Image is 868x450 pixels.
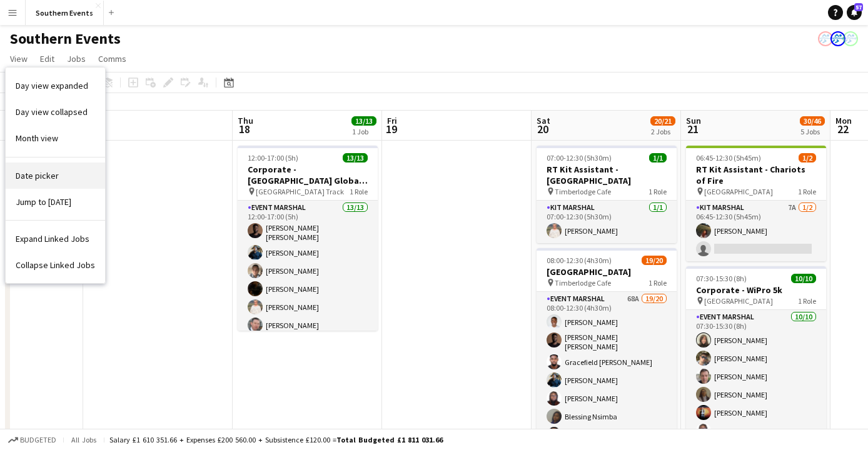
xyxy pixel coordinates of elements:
[537,164,677,186] h3: RT Kit Assistant - [GEOGRAPHIC_DATA]
[818,31,833,46] app-user-avatar: RunThrough Events
[843,31,858,46] app-user-avatar: RunThrough Events
[686,164,826,186] h3: RT Kit Assistant - Chariots of Fire
[835,115,852,126] span: Mon
[16,106,88,117] span: Day view collapsed
[791,274,816,283] span: 10/10
[16,170,59,181] span: Date picker
[248,153,298,162] span: 12:00-17:00 (5h)
[6,125,105,151] a: Month view
[696,274,747,283] span: 07:30-15:30 (8h)
[93,51,131,67] a: Comms
[686,115,701,126] span: Sun
[648,278,667,287] span: 1 Role
[696,153,761,162] span: 06:45-12:30 (5h45m)
[16,233,89,244] span: Expand Linked Jobs
[20,436,56,444] span: Budgeted
[537,146,677,243] app-job-card: 07:00-12:30 (5h30m)1/1RT Kit Assistant - [GEOGRAPHIC_DATA] Timberlodge Cafe1 RoleKit Marshal1/107...
[16,132,58,144] span: Month view
[6,189,105,215] a: Jump to today
[537,266,677,277] h3: [GEOGRAPHIC_DATA]
[650,116,675,126] span: 20/21
[642,256,667,265] span: 19/20
[336,435,443,444] span: Total Budgeted £1 811 031.66
[35,51,59,67] a: Edit
[387,115,397,126] span: Fri
[6,72,105,99] a: Day view expanded
[686,201,826,261] app-card-role: Kit Marshal7A1/206:45-12:30 (5h45m)[PERSON_NAME]
[648,187,667,196] span: 1 Role
[238,164,378,186] h3: Corporate - [GEOGRAPHIC_DATA] Global 5k
[686,284,826,296] h3: Corporate - WiPro 5k
[6,433,58,447] button: Budgeted
[236,122,253,136] span: 18
[62,51,91,67] a: Jobs
[5,51,33,67] a: View
[798,187,816,196] span: 1 Role
[69,435,99,444] span: All jobs
[98,53,126,64] span: Comms
[67,53,86,64] span: Jobs
[10,53,28,64] span: View
[547,153,612,162] span: 07:00-12:30 (5h30m)
[350,187,368,196] span: 1 Role
[684,122,701,136] span: 21
[555,187,611,196] span: Timberlodge Cafe
[798,296,816,306] span: 1 Role
[649,153,667,162] span: 1/1
[847,5,862,20] a: 57
[800,116,825,126] span: 30/46
[651,127,675,136] div: 2 Jobs
[16,80,88,91] span: Day view expanded
[547,256,612,265] span: 08:00-12:30 (4h30m)
[351,116,376,126] span: 13/13
[6,162,105,189] a: Date picker
[6,252,105,278] a: Collapse Linked Jobs
[40,53,54,64] span: Edit
[537,248,677,433] app-job-card: 08:00-12:30 (4h30m)19/20[GEOGRAPHIC_DATA] Timberlodge Cafe1 RoleEvent Marshal68A19/2008:00-12:30 ...
[854,3,863,11] span: 57
[6,226,105,252] a: Expand Linked Jobs
[16,259,95,271] span: Collapse Linked Jobs
[834,122,852,136] span: 22
[537,201,677,243] app-card-role: Kit Marshal1/107:00-12:30 (5h30m)[PERSON_NAME]
[537,115,550,126] span: Sat
[555,278,611,287] span: Timberlodge Cafe
[238,146,378,331] app-job-card: 12:00-17:00 (5h)13/13Corporate - [GEOGRAPHIC_DATA] Global 5k [GEOGRAPHIC_DATA] Track1 RoleEvent M...
[109,435,443,444] div: Salary £1 610 351.66 + Expenses £200 560.00 + Subsistence £120.00 =
[26,1,104,25] button: Southern Events
[799,153,816,162] span: 1/2
[10,29,121,48] h1: Southern Events
[704,296,773,306] span: [GEOGRAPHIC_DATA]
[343,153,368,162] span: 13/13
[16,196,71,207] span: Jump to [DATE]
[686,146,826,261] app-job-card: 06:45-12:30 (5h45m)1/2RT Kit Assistant - Chariots of Fire [GEOGRAPHIC_DATA]1 RoleKit Marshal7A1/2...
[238,115,253,126] span: Thu
[385,122,397,136] span: 19
[800,127,824,136] div: 5 Jobs
[6,99,105,125] a: Day view collapsed
[704,187,773,196] span: [GEOGRAPHIC_DATA]
[352,127,376,136] div: 1 Job
[830,31,845,46] app-user-avatar: RunThrough Events
[535,122,550,136] span: 20
[256,187,344,196] span: [GEOGRAPHIC_DATA] Track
